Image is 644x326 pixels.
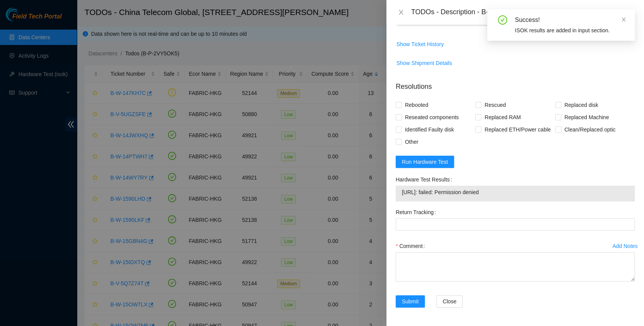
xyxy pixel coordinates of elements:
[515,26,626,35] div: ISOK results are added in input section.
[396,252,635,281] textarea: Comment
[481,99,509,111] span: Rescued
[402,123,457,136] span: Identified Faulty disk
[402,297,419,306] span: Submit
[411,6,635,18] div: TODOs - Description - B-W-14WY7RY
[396,38,444,50] button: Show Ticket History
[396,156,454,168] button: Run Hardware Test
[561,111,612,123] span: Replaced Machine
[396,295,425,308] button: Submit
[398,9,404,15] span: close
[402,188,629,196] span: [URL]: failed: Permission denied
[396,75,635,92] p: Resolutions
[612,240,638,252] button: Add Notes
[402,99,431,111] span: Rebooted
[436,295,463,308] button: Close
[481,123,554,136] span: Replaced ETH/Power cable
[396,206,439,218] label: Return Tracking
[396,59,452,67] span: Show Shipment Details
[402,158,448,166] span: Run Hardware Test
[396,218,635,231] input: Return Tracking
[402,111,462,123] span: Reseated components
[443,297,456,306] span: Close
[498,15,507,25] span: check-circle
[515,15,626,25] div: Success!
[396,57,453,69] button: Show Shipment Details
[621,17,626,22] span: close
[396,40,444,48] span: Show Ticket History
[612,243,637,249] div: Add Notes
[396,9,406,16] button: Close
[402,136,421,148] span: Other
[396,173,455,186] label: Hardware Test Results
[561,123,619,136] span: Clean/Replaced optic
[481,111,524,123] span: Replaced RAM
[561,99,601,111] span: Replaced disk
[396,240,428,252] label: Comment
